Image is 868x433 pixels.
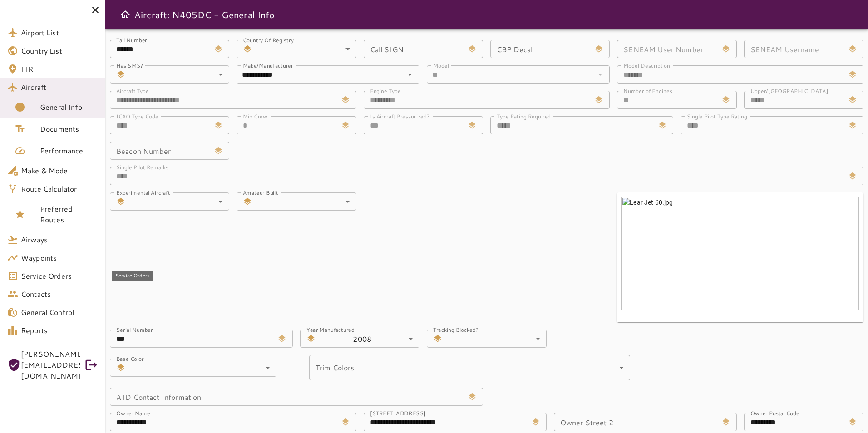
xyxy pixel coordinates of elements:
div: ​ [129,192,229,211]
div: ​ [256,40,356,58]
span: Performance [40,145,98,156]
div: ​ [129,359,276,377]
img: Lear Jet 60.jpg [621,197,859,310]
label: Base Color [116,354,143,362]
label: Single Pilot Remarks [116,163,169,171]
label: Number of Engines [623,87,672,94]
div: ​ [309,355,630,380]
label: Engine Type [370,87,401,94]
span: Aircraft [21,82,98,93]
label: Aircraft Type [116,87,149,94]
label: Owner Name [116,409,150,417]
label: Upper/[GEOGRAPHIC_DATA] [750,87,828,94]
span: Documents [40,123,98,134]
label: Single Pilot Type Rating [687,112,747,120]
label: Make/Manufacturer [243,61,293,69]
label: Amateur Built [243,188,278,196]
span: Waypoints [21,252,98,263]
span: Service Orders [21,271,98,281]
label: Experimental Aircraft [116,188,170,196]
label: Country Of Registry [243,36,294,44]
h6: Aircraft: N405DC - General Info [134,7,275,22]
span: FIR [21,64,98,74]
label: ICAO Type Code [116,112,158,120]
span: [PERSON_NAME][EMAIL_ADDRESS][DOMAIN_NAME] [21,349,80,381]
label: Type Rating Required [497,112,551,120]
label: Has SMS? [116,61,143,69]
label: Tracking Blocked? [433,325,478,333]
div: ​ [446,330,546,348]
div: 2008 [319,330,419,348]
label: Tail Number [116,36,147,44]
span: Route Calculator [21,183,98,194]
span: Reports [21,325,98,336]
span: General Info [40,102,98,113]
span: General Control [21,307,98,318]
label: Model [433,61,449,69]
span: Airport List [21,27,98,38]
span: Airways [21,234,98,245]
div: ​ [256,192,356,211]
span: Country List [21,45,98,56]
label: Year Manufactured [306,325,355,333]
div: ​ [129,65,229,84]
div: Service Orders [112,271,153,281]
label: Serial Number [116,325,153,333]
button: Open drawer [116,5,134,24]
label: Owner Postal Code [750,409,799,417]
label: [STREET_ADDRESS] [370,409,426,417]
label: Model Description [623,61,670,69]
span: Contacts [21,289,98,300]
span: Preferred Routes [40,203,98,225]
label: Min Crew [243,112,267,120]
button: Open [404,68,416,81]
label: Is Aircraft Pressurized? [370,112,429,120]
span: Make & Model [21,165,98,176]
